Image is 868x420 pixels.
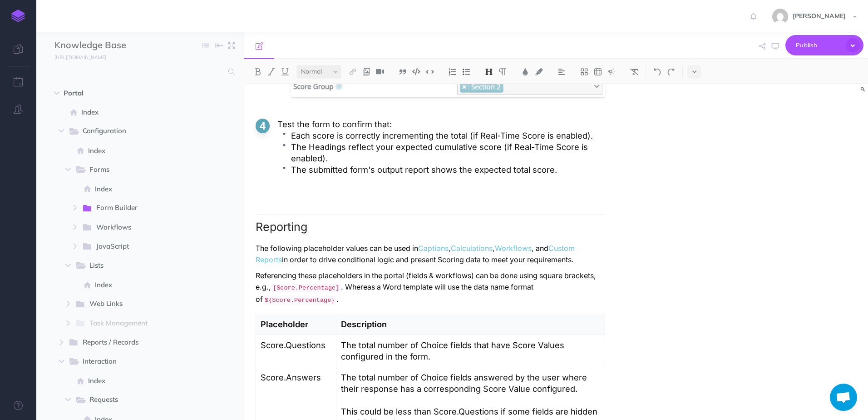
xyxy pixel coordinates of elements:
img: Ordered list button [449,68,457,75]
span: Lists [89,260,176,272]
img: Create table button [594,68,602,75]
span: Configuration [83,125,176,137]
small: [URL][DOMAIN_NAME] [54,54,106,60]
code: [Score.Percentage] [271,284,341,292]
span: Task Management [89,318,176,330]
a: Workflows [495,244,532,253]
img: Inline code button [426,68,434,75]
img: Underline button [281,68,289,75]
img: Bold button [254,68,262,75]
button: Publish [785,35,863,55]
p: Score.Questions [261,340,331,351]
span: Publish [796,38,841,52]
img: Unordered list button [462,68,470,75]
span: [PERSON_NAME] [788,12,850,20]
img: Link button [349,68,357,75]
a: Captions [418,244,449,253]
span: Web Links [89,298,176,310]
input: Search [54,64,223,80]
img: de744a1c6085761c972ea050a2b8d70b.jpg [772,9,788,25]
img: Headings dropdown button [485,68,493,75]
img: Blockquote button [399,68,407,75]
img: Add video button [376,68,384,75]
img: Clear styles button [630,68,638,75]
span: Form Builder [96,202,176,214]
img: Code block button [412,68,420,75]
a: [URL][DOMAIN_NAME] [36,52,115,61]
strong: Description [341,319,387,329]
a: Calculations [451,244,493,253]
strong: Placeholder [261,319,308,329]
p: Test the form to confirm that: [277,119,605,130]
img: Add image button [362,68,370,75]
img: Text background color button [535,68,543,75]
span: Index [95,280,189,290]
p: Referencing these placeholders in the portal (fields & workflows) can be done using square bracke... [256,270,605,306]
p: Each score is correctly incrementing the total (if Real-Time Score is enabled). [291,130,605,141]
img: Callout dropdown menu button [607,68,616,75]
span: Workflows [96,222,176,234]
img: Italic button [267,68,276,75]
span: Index [95,184,189,195]
span: Interaction [83,356,176,368]
img: Text color button [521,68,529,75]
input: Documentation Name [54,39,161,52]
span: Forms [89,164,176,176]
img: Paragraph button [498,68,507,75]
span: Reports / Records [83,337,176,349]
span: Requests [89,394,176,406]
p: Score.Answers [261,372,331,383]
span: Index [88,145,189,156]
code: ${Score.Percentage} [263,296,336,305]
img: Alignment dropdown menu button [557,68,566,75]
p: The Headings reflect your expected cumulative score (if Real-Time Score is enabled). [291,141,605,164]
div: Open chat [830,384,857,411]
img: logo-mark.svg [11,10,25,22]
h2: Reporting [256,215,605,234]
img: Redo [667,68,675,75]
span: Index [81,107,189,118]
p: The following placeholder values can be used in , , , and in order to drive conditional logic and... [256,243,605,265]
span: Portal [64,88,178,99]
span: Index [88,375,189,386]
img: Undo [653,68,661,75]
a: Custom Reports [256,244,577,264]
p: The total number of Choice fields that have Score Values configured in the form. [341,340,600,362]
span: JavaScript [96,241,176,253]
p: The submitted form's output report shows the expected total score. [291,164,605,175]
